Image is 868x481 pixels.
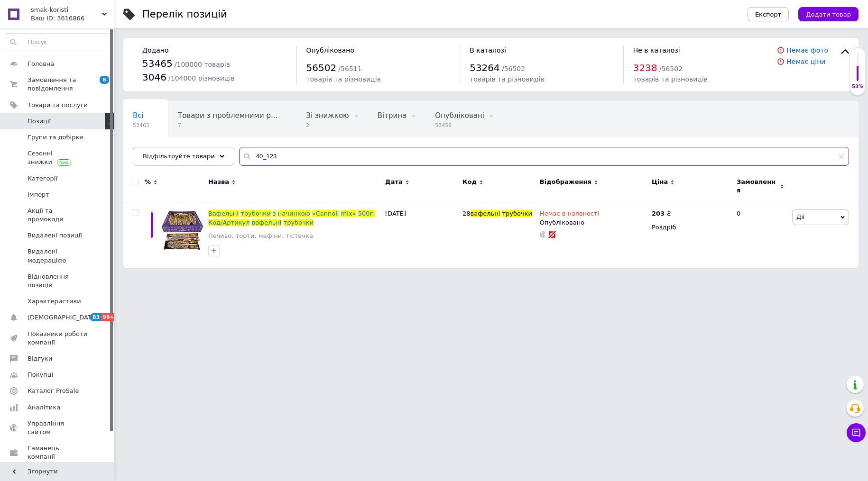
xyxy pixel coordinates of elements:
[28,354,52,363] span: Відгуки
[633,46,680,54] span: Не в каталозі
[208,210,239,217] span: Вафельні
[306,122,349,129] span: 2
[28,444,88,461] span: Гаманець компанії
[358,210,375,217] span: 500г.
[796,213,804,220] span: Дії
[168,74,235,82] span: / 104000 різновидів
[28,133,83,142] span: Групи та добірки
[28,60,54,68] span: Головна
[659,65,683,73] span: / 56502
[385,178,403,186] span: Дата
[284,219,314,226] span: трубочки
[208,178,229,186] span: Назва
[28,330,88,347] span: Показники роботи компанії
[28,247,88,264] span: Видалені модерацією
[28,76,88,93] span: Замовлення та повідомлення
[28,101,88,109] span: Товари та послуги
[435,111,484,120] span: Опубліковані
[28,403,60,412] span: Аналітика
[633,75,708,83] span: товарів та різновидів
[540,210,599,220] span: Немає в наявності
[306,75,381,83] span: товарів та різновидів
[806,11,851,18] span: Додати товар
[737,178,777,195] span: Замовлення
[28,149,88,166] span: Сезонні знижки
[273,210,276,217] span: з
[142,72,166,83] span: 3046
[142,58,173,69] span: 53465
[28,419,88,436] span: Управління сайтом
[31,14,114,23] div: Ваш ID: 3616866
[540,218,647,227] div: Опубліковано
[278,210,310,217] span: начинкою
[28,387,79,395] span: Каталог ProSale
[28,174,57,183] span: Категорії
[178,111,277,120] span: Товари з проблемними р...
[142,46,168,54] span: Додано
[462,178,477,186] span: Код
[133,147,171,156] span: Приховані
[178,122,277,129] span: 7
[28,272,88,290] span: Відновлення позицій
[252,219,282,226] span: вафельні
[471,210,500,217] span: вафельні
[652,178,668,186] span: Ціна
[31,6,102,14] span: smak-koristi
[28,313,98,322] span: [DEMOGRAPHIC_DATA]
[748,7,789,21] button: Експорт
[786,46,828,54] a: Немає фото
[133,111,144,120] span: Всі
[652,210,665,217] b: 203
[161,209,203,252] img: Вафельные трубочки с начинкой «Cannoli mix» 500г. Код/Артикул вафельні трубочки
[175,61,230,68] span: / 100000 товарів
[312,210,339,217] span: «Cannoli
[306,111,349,120] span: Зі знижкою
[378,111,406,120] span: Вітрина
[435,122,484,129] span: 53456
[145,178,151,186] span: %
[850,83,865,90] div: 53%
[5,34,111,51] input: Пошук
[341,210,356,217] span: mix»
[100,76,109,84] span: 6
[306,62,337,73] span: 56502
[208,210,375,226] a: Вафельнітрубочкизначинкою«Cannolimix»500г.Код/Артикулвафельнітрубочки
[306,46,355,54] span: Опубліковано
[239,147,849,166] input: Пошук по назві позиції, артикулу і пошуковим запитам
[502,65,525,73] span: / 56502
[28,297,81,306] span: Характеристики
[383,202,460,268] div: [DATE]
[28,371,53,379] span: Покупці
[786,58,825,65] a: Немає ціни
[502,210,532,217] span: трубочки
[755,11,782,18] span: Експорт
[798,7,859,21] button: Додати товар
[208,232,313,240] a: Печиво, торти, мафіни, тістечка
[470,75,544,83] span: товарів та різновидів
[652,223,729,232] div: Роздріб
[540,178,591,186] span: Відображення
[240,210,270,217] span: трубочки
[101,313,117,321] span: 99+
[462,210,471,217] span: 28
[28,207,88,224] span: Акції та промокоди
[28,117,51,126] span: Позиції
[633,62,657,73] span: 3238
[142,9,227,19] div: Перелік позицій
[168,101,296,137] div: Товари з проблемними різновидами
[652,209,671,218] div: ₴
[28,231,82,240] span: Видалені позиції
[731,202,790,268] div: 0
[28,191,49,199] span: Імпорт
[470,46,506,54] span: В каталозі
[90,313,101,321] span: 83
[338,65,361,73] span: / 56511
[143,153,215,160] span: Відфільтруйте товари
[208,219,250,226] span: Код/Артикул
[847,423,866,442] button: Чат з покупцем
[470,62,500,73] span: 53264
[133,122,149,129] span: 53465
